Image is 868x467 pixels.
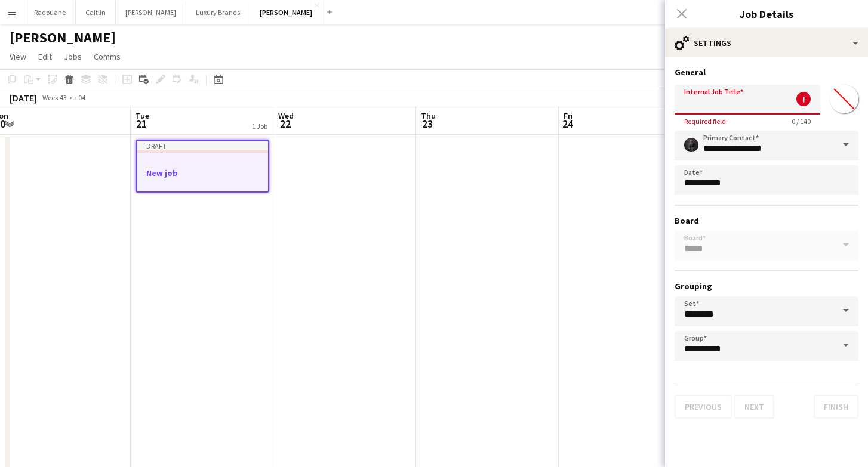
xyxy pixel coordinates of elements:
button: [PERSON_NAME] [250,1,322,24]
span: Comms [94,51,121,62]
app-job-card: DraftNew job [136,140,269,193]
span: 24 [562,117,573,131]
div: [DATE] [10,92,37,104]
span: 21 [134,117,149,131]
button: Luxury Brands [186,1,250,24]
h3: Job Details [665,6,868,21]
span: 22 [276,117,294,131]
a: View [5,49,31,64]
span: Wed [278,110,294,121]
span: Thu [421,110,436,121]
span: Edit [38,51,52,62]
button: [PERSON_NAME] [116,1,186,24]
a: Jobs [59,49,87,64]
div: 1 Job [252,122,267,131]
div: Draft [137,141,268,150]
h1: [PERSON_NAME] [10,29,116,47]
span: Fri [564,110,573,121]
button: Caitlin [76,1,116,24]
a: Edit [33,49,57,64]
a: Comms [89,49,125,64]
span: 23 [419,117,436,131]
h3: Board [675,215,858,226]
span: Week 43 [39,93,69,102]
h3: General [675,67,858,78]
span: View [10,51,26,62]
h3: New job [137,168,268,178]
div: +04 [74,93,85,102]
div: Settings [665,29,868,57]
button: Radouane [24,1,76,24]
span: Jobs [64,51,82,62]
span: Required field. [675,117,737,126]
h3: Grouping [675,281,858,292]
span: Tue [136,110,149,121]
span: 0 / 140 [782,117,820,126]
